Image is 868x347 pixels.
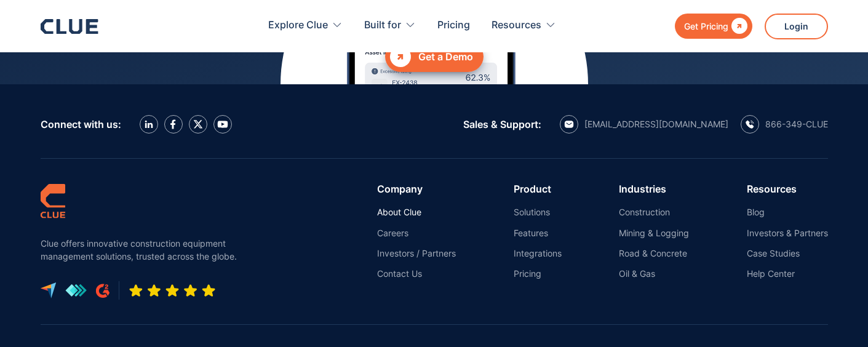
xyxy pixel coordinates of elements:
[268,6,328,45] div: Explore Clue
[268,6,343,45] div: Explore Clue
[514,268,562,279] a: Pricing
[377,228,456,239] a: Careers
[145,121,153,129] img: LinkedIn icon
[492,6,541,45] div: Resources
[418,49,473,65] div: Get a Demo
[41,119,121,130] div: Connect with us:
[747,207,828,218] a: Blog
[463,119,541,130] div: Sales & Support:
[41,237,244,263] p: Clue offers innovative construction equipment management solutions, trusted across the globe.
[96,284,109,298] img: G2 review platform icon
[385,41,484,72] a: Get a Demo
[619,228,689,239] a: Mining & Logging
[747,248,828,259] a: Case Studies
[747,183,828,194] div: Resources
[619,207,689,218] a: Construction
[217,121,228,128] img: YouTube Icon
[514,183,562,194] div: Product
[684,18,728,34] div: Get Pricing
[560,115,728,134] a: email icon[EMAIL_ADDRESS][DOMAIN_NAME]
[492,6,556,45] div: Resources
[390,46,411,67] div: 
[193,119,203,129] img: X icon twitter
[619,248,689,259] a: Road & Concrete
[584,119,728,130] div: [EMAIL_ADDRESS][DOMAIN_NAME]
[675,14,752,39] a: Get Pricing
[765,119,828,130] div: 866-349-CLUE
[364,6,416,45] div: Built for
[619,268,689,279] a: Oil & Gas
[514,248,562,259] a: Integrations
[65,284,87,297] img: get app logo
[129,284,216,298] img: Five-star rating icon
[377,183,456,194] div: Company
[747,268,828,279] a: Help Center
[377,268,456,279] a: Contact Us
[41,282,56,298] img: capterra logo icon
[170,119,176,129] img: facebook icon
[514,207,562,218] a: Solutions
[619,183,689,194] div: Industries
[377,207,456,218] a: About Clue
[728,18,747,34] div: 
[741,115,828,134] a: calling icon866-349-CLUE
[765,14,828,39] a: Login
[377,248,456,259] a: Investors / Partners
[746,120,754,129] img: calling icon
[437,6,470,45] a: Pricing
[514,228,562,239] a: Features
[806,288,868,347] iframe: Chat Widget
[364,6,401,45] div: Built for
[747,228,828,239] a: Investors & Partners
[564,121,574,128] img: email icon
[41,183,65,218] img: clue logo simple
